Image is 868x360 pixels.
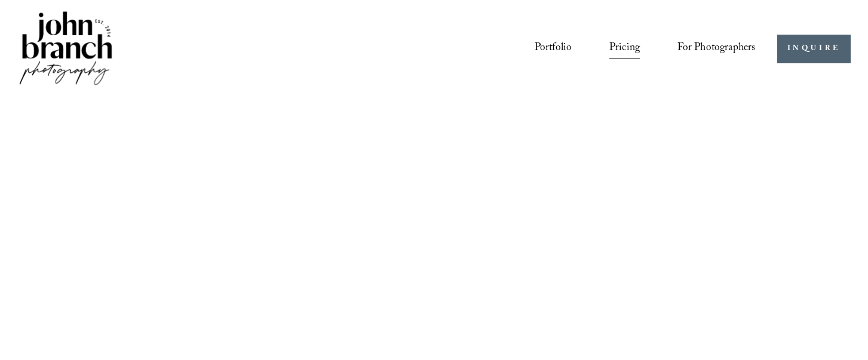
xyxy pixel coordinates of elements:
a: Portfolio [535,38,572,60]
a: INQUIRE [777,35,851,64]
img: John Branch IV Photography [17,9,114,90]
span: For Photographers [677,39,756,59]
a: folder dropdown [677,38,756,60]
a: Pricing [609,38,640,60]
